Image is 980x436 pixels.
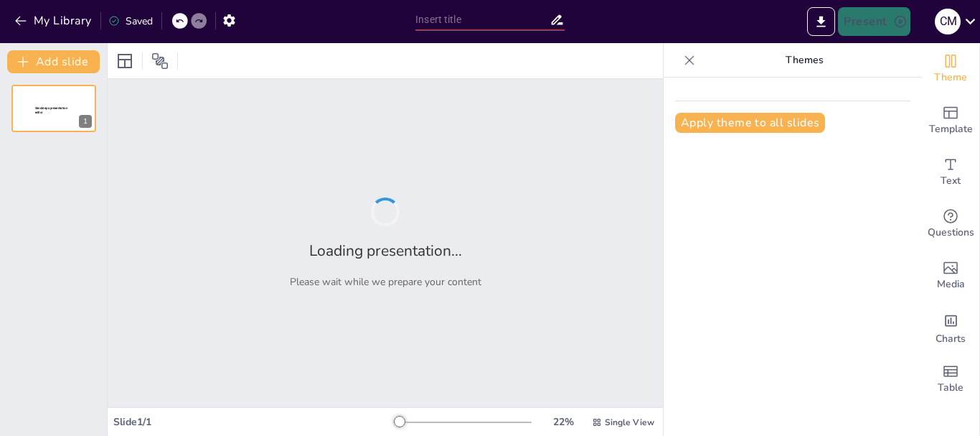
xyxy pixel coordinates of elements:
button: Apply theme to all slides [675,113,825,133]
button: C M [935,7,961,36]
span: Theme [934,70,967,85]
div: Slide 1 / 1 [113,415,394,429]
input: Insert title [415,9,550,30]
p: Themes [701,43,908,78]
div: Add a table [922,353,979,405]
div: 22 % [546,415,580,429]
p: Please wait while we prepare your content [290,275,481,289]
h2: Loading presentation... [309,241,462,261]
button: Export to PowerPoint [807,7,835,36]
div: Add images, graphics, shapes or video [922,250,979,302]
span: Media [937,277,965,292]
span: Questions [928,225,974,241]
span: Text [941,173,961,189]
span: Single View [605,417,654,428]
div: Add charts and graphs [922,302,979,353]
span: Table [938,380,963,396]
div: Layout [113,50,136,73]
span: Sendsteps presentation editor [35,106,67,114]
div: Saved [108,14,153,28]
div: Get real-time input from your audience [922,198,979,250]
button: Present [838,7,910,36]
span: Charts [936,331,966,347]
div: Add text boxes [922,147,979,198]
span: Template [929,121,973,137]
div: Add ready made slides [922,95,979,147]
div: C M [935,9,961,34]
div: 1 [11,85,96,132]
button: My Library [11,9,98,32]
div: 1 [79,115,92,128]
button: Add slide [7,50,100,73]
span: Position [151,52,169,70]
div: Change the overall theme [922,43,979,95]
